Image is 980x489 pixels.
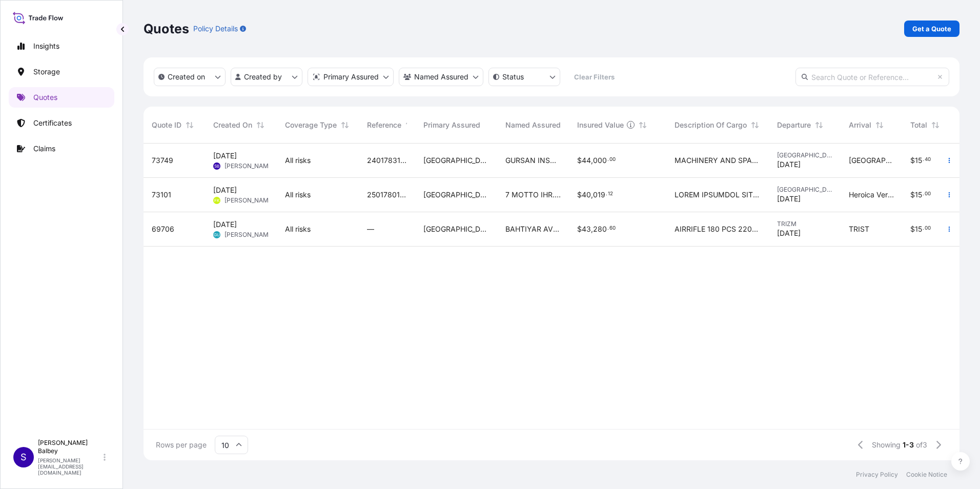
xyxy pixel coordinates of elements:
[856,471,898,479] a: Privacy Policy
[505,224,561,234] span: BAHTIYAR AV MALZ. PAZ.LTD.STI.
[285,120,337,130] span: Coverage Type
[910,157,915,164] span: $
[9,138,114,159] a: Claims
[565,69,623,85] button: Clear Filters
[168,72,205,82] p: Created on
[403,119,416,131] button: Sort
[154,68,226,86] button: createdOn Filter options
[637,119,649,131] button: Sort
[224,231,274,239] span: [PERSON_NAME]
[777,220,832,228] span: TRIZM
[925,227,931,230] span: 00
[675,155,761,166] span: MACHINERY AND SPARE PARTS AS PER BENEFICIARY'S PRO NO.2025/YPT/018R2 AND APPLICANT'S PO CER/PLT/0...
[906,471,947,479] a: Cookie Notice
[777,151,832,159] span: [GEOGRAPHIC_DATA]
[849,120,871,130] span: Arrival
[308,68,394,86] button: distributor Filter options
[285,190,311,200] span: All risks
[916,440,927,450] span: of 3
[505,120,561,130] span: Named Assured
[213,219,237,230] span: [DATE]
[152,155,173,166] span: 73749
[903,440,914,450] span: 1-3
[915,226,922,233] span: 15
[38,457,101,476] p: [PERSON_NAME][EMAIL_ADDRESS][DOMAIN_NAME]
[488,68,560,86] button: certificateStatus Filter options
[367,155,407,166] span: 2401783194
[593,157,607,164] span: 000
[577,157,582,164] span: $
[423,224,489,234] span: [GEOGRAPHIC_DATA]
[849,155,894,166] span: [GEOGRAPHIC_DATA]
[749,119,761,131] button: Sort
[910,191,915,198] span: $
[872,440,901,450] span: Showing
[183,119,196,131] button: Sort
[777,228,801,238] span: [DATE]
[214,161,219,171] span: SB
[254,119,267,131] button: Sort
[214,230,220,240] span: GU
[367,190,407,200] span: 2501780133
[777,159,801,170] span: [DATE]
[609,227,616,230] span: 60
[224,162,274,170] span: [PERSON_NAME]
[577,226,582,233] span: $
[609,158,616,161] span: 00
[593,191,605,198] span: 019
[423,120,480,130] span: Primary Assured
[244,72,282,82] p: Created by
[608,192,613,196] span: 12
[214,195,219,206] span: FK
[224,196,274,205] span: [PERSON_NAME]
[923,158,924,161] span: .
[156,440,207,450] span: Rows per page
[193,24,238,34] p: Policy Details
[607,227,609,230] span: .
[231,68,302,86] button: createdBy Filter options
[813,119,825,131] button: Sort
[574,72,615,82] p: Clear Filters
[399,68,483,86] button: cargoOwner Filter options
[577,120,624,130] span: Insured Value
[675,224,761,234] span: AIRRIFLE 180 PCS 2203 KG INSURANCE PREMIUM 90 USD(TAX INCLUDED)
[912,24,951,34] p: Get a Quote
[915,157,922,164] span: 15
[505,155,561,166] span: GURSAN INSAAT MAKINALARI SAN. LTD. STI.,
[577,191,582,198] span: $
[285,224,311,234] span: All risks
[591,191,593,198] span: ,
[849,190,894,200] span: Heroica Veracruz
[502,72,524,82] p: Status
[21,452,27,462] span: S
[925,158,931,161] span: 40
[33,92,57,103] p: Quotes
[423,155,489,166] span: [GEOGRAPHIC_DATA]
[777,186,832,194] span: [GEOGRAPHIC_DATA]
[593,226,607,233] span: 280
[285,155,311,166] span: All risks
[367,120,401,130] span: Reference
[777,120,811,130] span: Departure
[904,21,959,37] a: Get a Quote
[910,226,915,233] span: $
[582,157,591,164] span: 44
[582,226,591,233] span: 43
[9,62,114,82] a: Storage
[929,119,942,131] button: Sort
[152,224,174,234] span: 69706
[582,191,591,198] span: 40
[38,439,101,455] p: [PERSON_NAME] Balbey
[505,190,561,200] span: 7 MOTTO IHR. ITH. MOB. AKS. INS. [GEOGRAPHIC_DATA]. TIC. LTD.
[9,87,114,108] a: Quotes
[795,68,949,86] input: Search Quote or Reference...
[9,113,114,133] a: Certificates
[923,227,924,230] span: .
[607,158,609,161] span: .
[33,67,60,77] p: Storage
[33,118,72,128] p: Certificates
[591,157,593,164] span: ,
[923,192,924,196] span: .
